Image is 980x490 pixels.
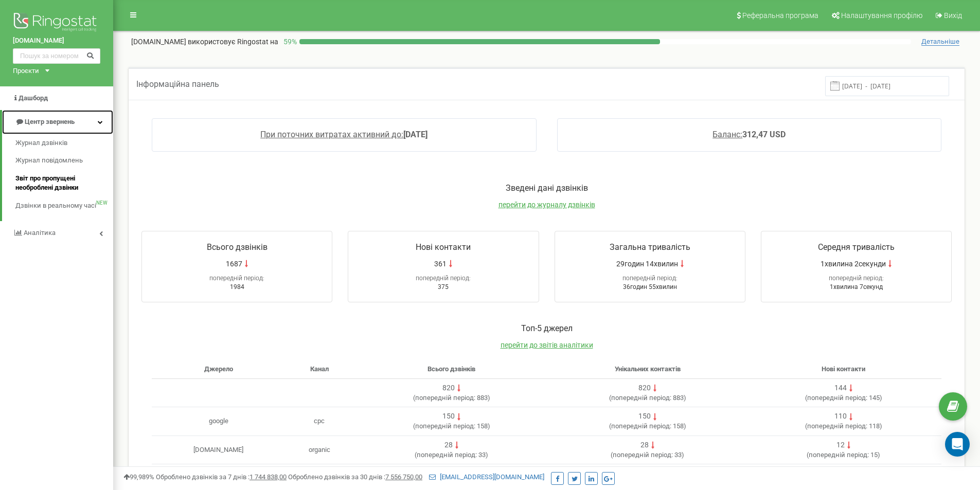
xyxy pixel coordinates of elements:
a: Дзвінки в реальному часіNEW [15,197,113,215]
span: Загальна тривалість [610,242,690,252]
span: Журнал повідомлень [15,156,83,166]
span: ( 33 ) [415,451,488,459]
span: Детальніше [921,38,959,46]
span: ( 33 ) [611,451,684,459]
span: Аналiтика [24,229,56,237]
span: 1984 [230,283,244,291]
span: Всього дзвінків [207,242,268,252]
a: перейти до журналу дзвінків [498,201,595,209]
span: Центр звернень [25,118,75,125]
span: Дзвінки в реальному часі [15,201,96,211]
span: Унікальних контактів [615,365,681,373]
a: Журнал дзвінків [15,134,113,152]
span: попередній період: [613,451,673,459]
span: попередній період: [807,422,867,430]
span: Інформаційна панель [136,79,219,89]
span: Журнал дзвінків [15,138,67,148]
span: Дашборд [19,94,48,102]
p: [DOMAIN_NAME] [131,37,278,47]
span: 29годин 14хвилин [616,259,678,269]
span: ( 883 ) [609,394,686,402]
a: Журнал повідомлень [15,152,113,170]
td: cpc [285,407,353,436]
p: 59 % [278,37,299,47]
span: 1хвилина 7секунд [830,283,883,291]
div: 28 [444,440,453,450]
td: google [152,407,285,436]
span: Вихід [944,11,962,20]
span: ( 145 ) [805,394,882,402]
span: 99,989% [123,473,154,481]
div: 820 [442,383,455,393]
a: Звіт про пропущені необроблені дзвінки [15,170,113,197]
a: перейти до звітів аналітики [501,341,593,349]
span: 1хвилина 2секунди [821,259,886,269]
span: 375 [438,283,449,291]
span: Всього дзвінків [427,365,475,373]
span: Джерело [204,365,233,373]
div: 12 [836,440,845,450]
u: 7 556 750,00 [385,473,422,481]
span: Реферальна програма [742,11,818,20]
div: 28 [640,440,649,450]
div: 150 [638,411,651,422]
span: ( 158 ) [609,422,686,430]
span: Оброблено дзвінків за 7 днів : [156,473,287,481]
span: Нові контакти [416,242,471,252]
span: попередній період: [807,394,867,402]
span: 36годин 55хвилин [623,283,677,291]
img: Ringostat logo [13,10,100,36]
span: попередній період: [829,275,884,282]
span: попередній період: [622,275,678,282]
span: ( 15 ) [807,451,880,459]
a: [EMAIL_ADDRESS][DOMAIN_NAME] [429,473,544,481]
span: Налаштування профілю [841,11,922,20]
span: використовує Ringostat на [188,38,278,46]
span: Середня тривалість [818,242,895,252]
span: Зведені дані дзвінків [506,183,588,193]
div: Open Intercom Messenger [945,432,970,457]
span: ( 118 ) [805,422,882,430]
td: organic [285,435,353,464]
u: 1 744 838,00 [250,473,287,481]
input: Пошук за номером [13,48,100,64]
span: Звіт про пропущені необроблені дзвінки [15,174,108,193]
span: Оброблено дзвінків за 30 днів : [288,473,422,481]
span: ( 883 ) [413,394,490,402]
a: При поточних витратах активний до:[DATE] [260,130,427,139]
span: попередній період: [611,422,671,430]
span: попередній період: [611,394,671,402]
span: попередній період: [809,451,869,459]
span: попередній період: [415,422,475,430]
span: При поточних витратах активний до: [260,130,403,139]
a: Центр звернень [2,110,113,134]
td: [DOMAIN_NAME] [152,435,285,464]
span: попередній період: [416,275,471,282]
div: 150 [442,411,455,422]
span: попередній період: [417,451,477,459]
div: 820 [638,383,651,393]
span: Toп-5 джерел [521,323,573,333]
span: ( 158 ) [413,422,490,430]
span: 361 [434,259,447,269]
div: 144 [834,383,847,393]
span: Канал [310,365,329,373]
a: [DOMAIN_NAME] [13,36,100,46]
span: Нові контакти [822,365,865,373]
div: 110 [834,411,847,422]
span: Баланс: [712,130,742,139]
a: Баланс:312,47 USD [712,130,786,139]
div: Проєкти [13,66,39,76]
span: попередній період: [209,275,264,282]
span: попередній період: [415,394,475,402]
span: 1687 [226,259,242,269]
